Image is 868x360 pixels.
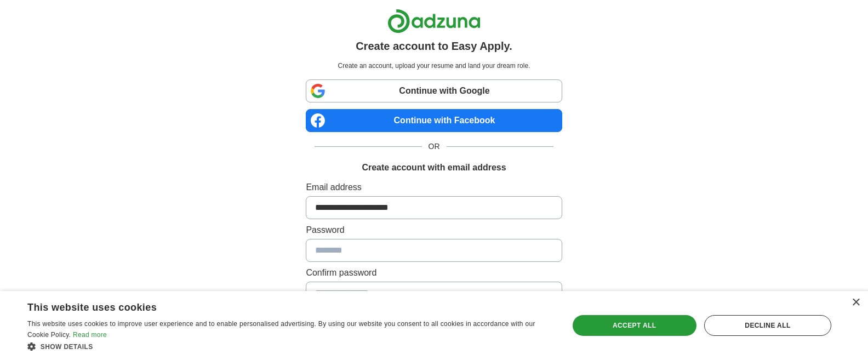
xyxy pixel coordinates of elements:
a: Continue with Google [306,79,562,102]
h1: Create account to Easy Apply. [356,38,512,54]
h1: Create account with email address [362,161,506,174]
p: Create an account, upload your resume and land your dream role. [308,61,559,71]
span: This website uses cookies to improve user experience and to enable personalised advertising. By u... [27,320,535,339]
div: Accept all [573,315,696,336]
label: Email address [306,181,562,194]
div: Decline all [704,315,831,336]
span: Show details [41,343,93,351]
label: Password [306,224,562,237]
a: Read more, opens a new window [73,331,107,339]
a: Continue with Facebook [306,109,562,132]
div: This website uses cookies [27,298,525,314]
div: Show details [27,341,552,352]
img: Adzuna logo [387,9,481,33]
div: Close [852,299,860,307]
label: Confirm password [306,266,562,279]
span: OR [422,141,447,152]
